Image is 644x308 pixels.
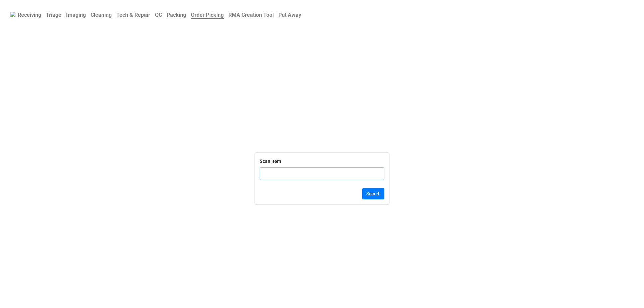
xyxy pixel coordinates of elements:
div: Scan Item [260,158,281,165]
b: RMA Creation Tool [228,12,274,18]
a: Tech & Repair [114,8,153,21]
b: Order Picking [191,12,224,19]
a: Imaging [64,8,88,21]
button: Search [362,188,384,199]
b: Put Away [278,12,301,18]
a: Receiving [15,8,44,21]
img: RexiLogo.png [10,12,15,17]
b: Receiving [18,12,41,18]
b: QC [155,12,162,18]
a: Put Away [276,8,304,21]
b: Cleaning [91,12,112,18]
a: Order Picking [189,8,226,21]
b: Packing [167,12,186,18]
a: RMA Creation Tool [226,8,276,21]
a: Triage [44,8,64,21]
a: QC [153,8,164,21]
b: Tech & Repair [116,12,150,18]
b: Imaging [66,12,86,18]
a: Cleaning [88,8,114,21]
a: Packing [164,8,189,21]
b: Triage [46,12,61,18]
